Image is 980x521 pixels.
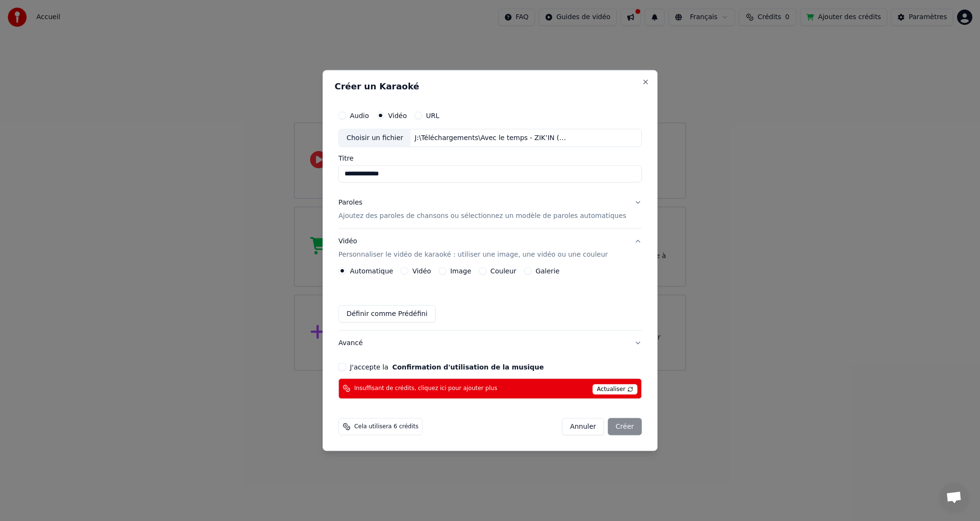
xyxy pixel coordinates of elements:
button: VidéoPersonnaliser le vidéo de karaoké : utiliser une image, une vidéo ou une couleur [338,229,642,267]
div: Paroles [338,198,362,207]
p: Ajoutez des paroles de chansons ou sélectionnez un modèle de paroles automatiques [338,211,626,221]
label: Titre [338,155,642,162]
button: ParolesAjoutez des paroles de chansons ou sélectionnez un modèle de paroles automatiques [338,190,642,228]
div: VidéoPersonnaliser le vidéo de karaoké : utiliser une image, une vidéo ou une couleur [338,267,642,330]
label: Couleur [490,267,516,274]
label: Galerie [535,267,559,274]
button: Avancé [338,330,642,355]
label: URL [426,112,439,119]
div: Vidéo [338,237,608,260]
button: Annuler [562,418,604,435]
div: Choisir un fichier [339,130,411,147]
span: Insuffisant de crédits, cliquez ici pour ajouter plus [354,385,497,392]
label: Automatique [350,267,393,274]
div: J:\Téléchargements\Avec le temps - ZIK’IN (2).mp4 [411,133,574,143]
label: Vidéo [412,267,431,274]
label: J'accepte la [350,363,544,370]
label: Audio [350,112,369,119]
h2: Créer un Karaoké [334,82,646,91]
button: J'accepte la [392,363,544,370]
button: Définir comme Prédéfini [338,305,435,322]
label: Image [450,267,471,274]
label: Vidéo [388,112,407,119]
p: Personnaliser le vidéo de karaoké : utiliser une image, une vidéo ou une couleur [338,250,608,259]
span: Cela utilisera 6 crédits [354,423,418,430]
span: Actualiser [592,384,637,394]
